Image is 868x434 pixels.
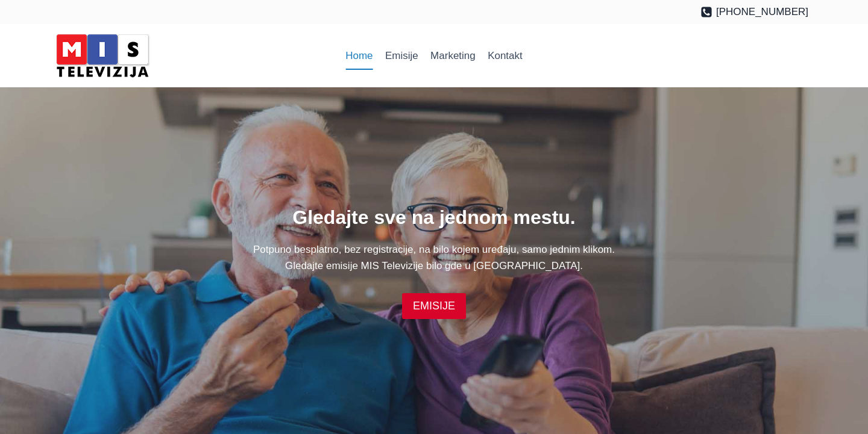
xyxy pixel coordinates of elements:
[339,42,529,70] nav: Primary
[402,293,466,319] a: EMISIJE
[60,203,808,232] h1: Gledajte sve na jednom mestu.
[60,241,808,274] p: Potpuno besplatno, bez registracije, na bilo kojem uređaju, samo jednim klikom. Gledajte emisije ...
[379,42,424,70] a: Emisije
[700,4,808,20] a: [PHONE_NUMBER]
[424,42,482,70] a: Marketing
[482,42,529,70] a: Kontakt
[339,42,379,70] a: Home
[716,4,808,20] span: [PHONE_NUMBER]
[51,30,154,81] img: MIS Television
